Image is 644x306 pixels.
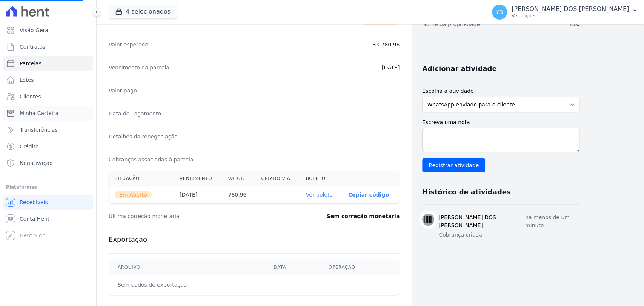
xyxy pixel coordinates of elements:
th: Vencimento [174,171,222,186]
dt: Cobranças associadas à parcela [109,156,193,163]
p: Ver opções [512,13,629,19]
dt: Última correção monetária [109,212,281,220]
button: Copiar código [348,192,389,198]
a: Visão Geral [3,23,93,38]
span: Negativação [20,159,53,167]
span: Visão Geral [20,26,50,34]
th: 780,96 [222,186,255,203]
p: Cobrança criada [439,231,579,239]
td: Sem dados de exportação [109,275,264,295]
a: Contratos [3,39,93,54]
h3: Exportação [109,235,400,244]
span: Minha Carteira [20,109,58,117]
dd: Sem correção monetária [327,212,400,220]
a: Negativação [3,155,93,171]
span: Clientes [20,93,41,100]
a: Clientes [3,89,93,104]
dd: - [398,133,400,140]
dd: [DATE] [382,64,400,71]
th: Criado via [255,171,300,186]
th: [DATE] [174,186,222,203]
h3: [PERSON_NAME] DOS [PERSON_NAME] [439,214,525,229]
th: Boleto [300,171,342,186]
dd: - [398,87,400,94]
a: Crédito [3,139,93,154]
a: Minha Carteira [3,106,93,121]
th: Data [264,260,319,275]
th: Valor [222,171,255,186]
input: Registrar atividade [422,158,485,172]
th: Operação [320,260,400,275]
label: Escolha a atividade [422,87,579,95]
dt: Data de Pagamento [109,110,161,117]
h3: Adicionar atividade [422,64,496,73]
button: YD [PERSON_NAME] DOS [PERSON_NAME] Ver opções [486,2,644,23]
dd: E10 [569,20,579,28]
span: Em Aberto [115,191,152,198]
a: Parcelas [3,56,93,71]
th: Situação [109,171,174,186]
span: Contratos [20,43,45,51]
span: YD [496,9,503,15]
span: Conta Hent [20,215,49,223]
a: Ver boleto [306,192,333,198]
dt: Vencimento da parcela [109,64,169,71]
div: Plataformas [6,183,90,192]
p: há menos de um minuto [525,214,579,229]
span: Recebíveis [20,198,48,206]
span: Parcelas [20,60,41,67]
button: 4 selecionados [109,5,177,19]
span: Crédito [20,143,39,150]
span: Lotes [20,76,34,84]
a: Conta Hent [3,211,93,226]
label: Escreva uma nota [422,118,579,126]
a: Recebíveis [3,195,93,210]
th: Arquivo [109,260,264,275]
dt: Valor pago [109,87,137,94]
th: - [255,186,300,203]
span: Transferências [20,126,58,134]
dt: Detalhes da renegociação [109,133,178,140]
a: Lotes [3,72,93,88]
a: Transferências [3,122,93,137]
h3: Histórico de atividades [422,188,510,197]
dt: Valor esperado [109,41,148,48]
p: [PERSON_NAME] DOS [PERSON_NAME] [512,5,629,13]
dd: - [398,110,400,117]
dd: R$ 780,96 [372,41,400,48]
